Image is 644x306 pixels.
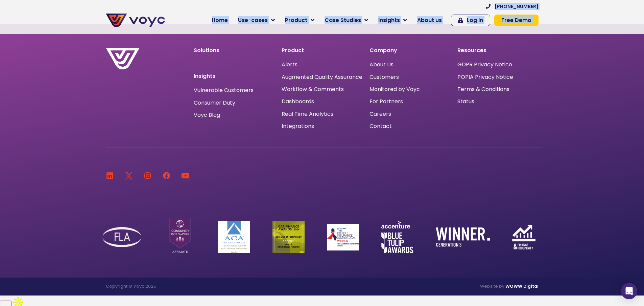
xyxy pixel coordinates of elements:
[194,73,275,79] p: Insights
[495,4,539,9] span: [PHONE_NUMBER]
[326,284,539,289] p: Website by
[505,283,539,289] a: WOWW Digital
[319,14,373,27] a: Case Studies
[378,16,400,24] span: Insights
[238,16,268,24] span: Use-cases
[282,74,362,80] a: Augmented Quality Assurance
[90,55,113,63] span: Job title
[494,15,539,26] a: Free Demo
[106,14,165,27] img: voyc-full-logo
[457,48,539,53] p: Resources
[417,16,442,24] span: About us
[467,18,483,23] span: Log In
[282,48,363,53] p: Product
[512,225,535,249] img: finance-and-prosperity
[233,14,280,27] a: Use-cases
[436,227,490,246] img: winner-generation
[272,221,305,253] img: Car Finance Winner logo
[139,141,171,148] a: Privacy Policy
[106,284,319,289] p: Copyright © Voyc 2025
[381,221,413,253] img: accenture-blue-tulip-awards
[369,48,451,53] p: Company
[207,14,233,27] a: Home
[373,14,412,27] a: Insights
[280,14,319,27] a: Product
[501,18,531,23] span: Free Demo
[194,100,235,106] a: Consumer Duty
[90,27,106,35] span: Phone
[325,16,361,24] span: Case Studies
[194,46,219,54] a: Solutions
[218,221,250,253] img: ACA
[102,227,141,247] img: FLA Logo
[194,88,254,93] a: Vulnerable Customers
[412,14,447,27] a: About us
[486,4,539,9] a: [PHONE_NUMBER]
[451,15,490,26] a: Log In
[621,283,637,299] div: Open Intercom Messenger
[285,16,307,24] span: Product
[212,16,228,24] span: Home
